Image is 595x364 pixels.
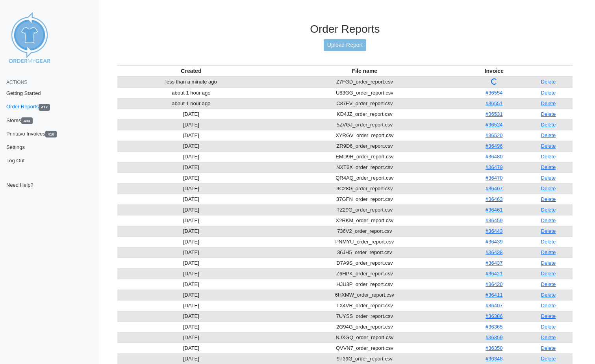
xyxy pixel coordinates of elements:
[45,131,57,137] span: 416
[117,236,265,247] td: [DATE]
[541,196,556,202] a: Delete
[265,76,464,88] td: Z7FGD_order_report.csv
[486,260,502,266] a: #36437
[117,194,265,204] td: [DATE]
[265,258,464,268] td: D7A9S_order_report.csv
[541,164,556,170] a: Delete
[117,22,573,36] h3: Order Reports
[117,215,265,226] td: [DATE]
[265,162,464,173] td: NXT6X_order_report.csv
[117,98,265,109] td: about 1 hour ago
[6,80,27,85] span: Actions
[541,239,556,245] a: Delete
[486,271,502,277] a: #36421
[486,100,502,106] a: #36551
[486,90,502,96] a: #36554
[117,290,265,300] td: [DATE]
[486,239,502,245] a: #36439
[265,151,464,162] td: EMD9H_order_report.csv
[117,173,265,183] td: [DATE]
[324,39,366,51] a: Upload Report
[486,175,502,181] a: #36470
[117,343,265,353] td: [DATE]
[265,183,464,194] td: 9C28G_order_report.csv
[117,300,265,311] td: [DATE]
[265,268,464,279] td: Z6HPK_order_report.csv
[541,175,556,181] a: Delete
[265,119,464,130] td: 5ZVGJ_order_report.csv
[541,281,556,287] a: Delete
[486,132,502,138] a: #36520
[117,109,265,119] td: [DATE]
[21,117,33,124] span: 403
[265,353,464,364] td: 9T39G_order_report.csv
[541,303,556,308] a: Delete
[486,292,502,298] a: #36411
[265,173,464,183] td: QR4AQ_order_report.csv
[486,207,502,213] a: #36461
[117,87,265,98] td: about 1 hour ago
[265,130,464,141] td: XYRGV_order_report.csv
[541,334,556,340] a: Delete
[117,226,265,236] td: [DATE]
[541,324,556,330] a: Delete
[541,228,556,234] a: Delete
[486,143,502,149] a: #36496
[541,217,556,223] a: Delete
[541,356,556,362] a: Delete
[117,247,265,258] td: [DATE]
[486,217,502,223] a: #36459
[117,65,265,76] th: Created
[265,247,464,258] td: 36JH5_order_report.csv
[265,290,464,300] td: 6HXMW_order_report.csv
[541,122,556,128] a: Delete
[541,313,556,319] a: Delete
[265,321,464,332] td: 2G94G_order_report.csv
[486,281,502,287] a: #36420
[265,141,464,151] td: ZR9D6_order_report.csv
[486,313,502,319] a: #36386
[265,343,464,353] td: QVVN7_order_report.csv
[486,334,502,340] a: #36359
[117,130,265,141] td: [DATE]
[486,122,502,128] a: #36524
[117,268,265,279] td: [DATE]
[541,292,556,298] a: Delete
[486,228,502,234] a: #36443
[541,143,556,149] a: Delete
[265,109,464,119] td: KD4JZ_order_report.csv
[39,104,50,111] span: 417
[541,79,556,85] a: Delete
[117,311,265,321] td: [DATE]
[486,111,502,117] a: #36531
[486,356,502,362] a: #36348
[541,271,556,277] a: Delete
[486,186,502,191] a: #36467
[541,260,556,266] a: Delete
[265,332,464,343] td: NJXGQ_order_report.csv
[541,100,556,106] a: Delete
[486,154,502,160] a: #36480
[265,204,464,215] td: TZ29G_order_report.csv
[541,154,556,160] a: Delete
[265,65,464,76] th: File name
[117,183,265,194] td: [DATE]
[486,249,502,255] a: #36438
[486,196,502,202] a: #36463
[117,151,265,162] td: [DATE]
[541,345,556,351] a: Delete
[117,119,265,130] td: [DATE]
[265,194,464,204] td: 37GFN_order_report.csv
[541,207,556,213] a: Delete
[486,345,502,351] a: #36350
[464,65,524,76] th: Invoice
[265,87,464,98] td: U83GG_order_report.csv
[117,204,265,215] td: [DATE]
[265,311,464,321] td: 7UYSS_order_report.csv
[117,353,265,364] td: [DATE]
[117,279,265,290] td: [DATE]
[265,226,464,236] td: 736V2_order_report.csv
[486,324,502,330] a: #36365
[117,162,265,173] td: [DATE]
[265,215,464,226] td: X2RKM_order_report.csv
